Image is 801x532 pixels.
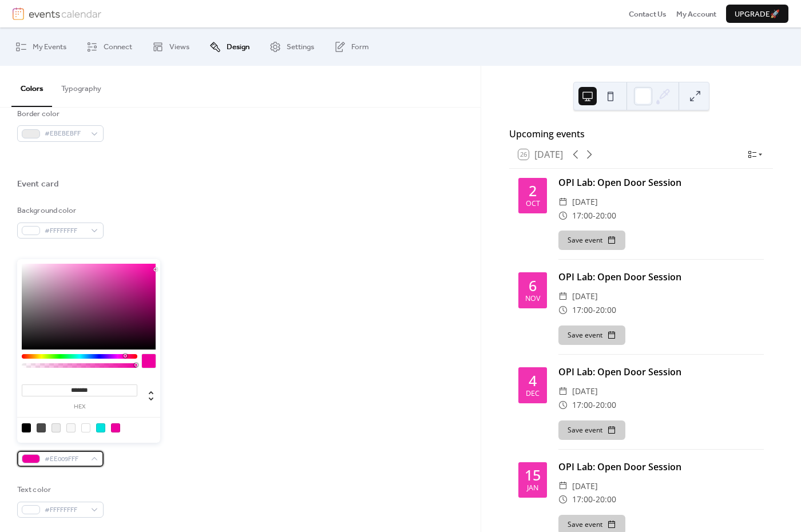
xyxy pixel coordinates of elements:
[558,209,568,223] div: ​
[261,32,323,61] a: Settings
[558,365,764,379] div: OPI Lab: Open Door Session
[104,41,132,53] span: Connect
[572,209,593,223] span: 17:00
[572,493,593,506] span: 17:00
[13,7,24,20] img: logo
[527,485,538,492] div: Jan
[572,398,593,412] span: 17:00
[45,225,85,237] span: #FFFFFFFF
[572,479,598,493] span: [DATE]
[629,9,667,20] span: Contact Us
[525,468,541,482] div: 15
[22,404,137,410] label: hex
[51,423,61,432] div: rgb(235, 235, 235)
[22,423,31,432] div: rgb(0, 0, 0)
[17,205,101,216] div: Background color
[52,66,110,106] button: Typography
[111,423,120,432] div: rgb(238, 0, 159)
[558,195,568,209] div: ​
[676,8,716,19] a: My Account
[558,176,764,189] div: OPI Lab: Open Door Session
[558,270,764,284] div: OPI Lab: Open Door Session
[33,41,66,53] span: My Events
[558,420,625,440] button: Save event
[596,493,616,506] span: 20:00
[17,433,101,444] div: Background color
[558,479,568,493] div: ​
[558,493,568,506] div: ​
[593,398,596,412] span: -
[558,289,568,303] div: ​
[558,231,625,250] button: Save event
[558,398,568,412] div: ​
[558,325,625,345] button: Save event
[596,303,616,317] span: 20:00
[7,32,75,61] a: My Events
[78,32,141,61] a: Connect
[572,384,598,398] span: [DATE]
[526,390,540,398] div: Dec
[726,5,788,23] button: Upgrade🚀
[735,9,780,20] span: Upgrade 🚀
[17,108,101,120] div: Border color
[596,209,616,223] span: 20:00
[227,41,249,53] span: Design
[17,484,101,495] div: Text color
[81,423,90,432] div: rgb(255, 255, 255)
[596,398,616,412] span: 20:00
[529,374,537,388] div: 4
[676,9,716,20] span: My Account
[509,127,773,141] div: Upcoming events
[629,8,667,19] a: Contact Us
[96,423,105,432] div: rgb(0, 226, 222)
[17,178,59,190] div: Event card
[29,7,101,20] img: logotype
[572,195,598,209] span: [DATE]
[351,41,369,53] span: Form
[45,454,85,465] span: #EE009FFF
[572,289,598,303] span: [DATE]
[529,279,537,293] div: 6
[326,32,378,61] a: Form
[287,41,314,53] span: Settings
[593,303,596,317] span: -
[526,200,540,208] div: Oct
[144,32,198,61] a: Views
[37,423,46,432] div: rgb(74, 74, 74)
[11,66,52,107] button: Colors
[558,460,764,474] div: OPI Lab: Open Door Session
[529,184,537,198] div: 2
[45,505,85,516] span: #FFFFFFFF
[558,384,568,398] div: ​
[525,295,540,303] div: Nov
[45,128,85,140] span: #EBEBEBFF
[558,303,568,317] div: ​
[169,41,189,53] span: Views
[593,209,596,223] span: -
[66,423,76,432] div: rgb(248, 248, 248)
[593,493,596,506] span: -
[572,303,593,317] span: 17:00
[201,32,258,61] a: Design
